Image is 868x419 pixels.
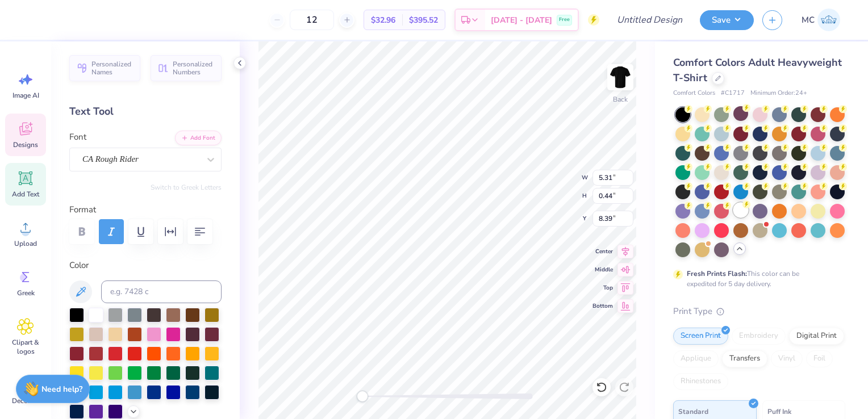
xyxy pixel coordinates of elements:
div: Digital Print [789,328,844,345]
div: Back [613,94,628,104]
div: Vinyl [771,350,803,367]
span: Comfort Colors Adult Heavyweight T-Shirt [673,56,842,85]
div: Screen Print [673,328,728,345]
div: Rhinestones [673,373,728,390]
strong: Fresh Prints Flash: [687,269,747,278]
strong: Need help? [41,384,82,395]
button: Personalized Numbers [151,55,222,81]
div: Applique [673,350,719,367]
div: Print Type [673,305,845,318]
input: e.g. 7428 c [101,280,222,303]
span: Upload [14,239,37,248]
span: Bottom [592,301,613,311]
a: MC [796,9,845,31]
div: Accessibility label [357,391,368,402]
div: Transfers [722,350,767,367]
span: Add Text [12,190,39,199]
button: Add Font [175,131,222,145]
span: Top [592,283,613,292]
img: Back [609,66,632,89]
span: Clipart & logos [7,338,44,356]
span: Standard [678,405,708,417]
span: $32.96 [371,14,395,26]
span: Designs [13,140,38,149]
span: Puff Ink [767,405,791,417]
span: Middle [592,265,613,274]
input: Untitled Design [608,9,691,31]
span: Greek [17,288,35,298]
div: Foil [806,350,833,367]
label: Font [69,131,86,144]
input: – – [290,10,334,30]
span: Personalized Numbers [173,60,215,76]
button: Switch to Greek Letters [151,183,222,192]
label: Format [69,203,222,216]
span: [DATE] - [DATE] [491,14,552,26]
span: # C1717 [721,89,745,98]
span: Minimum Order: 24 + [750,89,807,98]
button: Personalized Names [69,55,140,81]
button: Save [700,10,754,30]
div: Embroidery [732,328,786,345]
span: Decorate [12,396,39,405]
span: Image AI [12,91,39,100]
div: This color can be expedited for 5 day delivery. [687,269,827,289]
span: MC [802,14,815,27]
span: Free [559,16,570,24]
span: Personalized Names [91,60,133,76]
div: Text Tool [69,104,222,119]
label: Color [69,259,222,272]
img: Michele Cieluch [817,9,840,31]
span: $395.52 [409,14,438,26]
span: Center [592,247,613,256]
span: Comfort Colors [673,89,715,98]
